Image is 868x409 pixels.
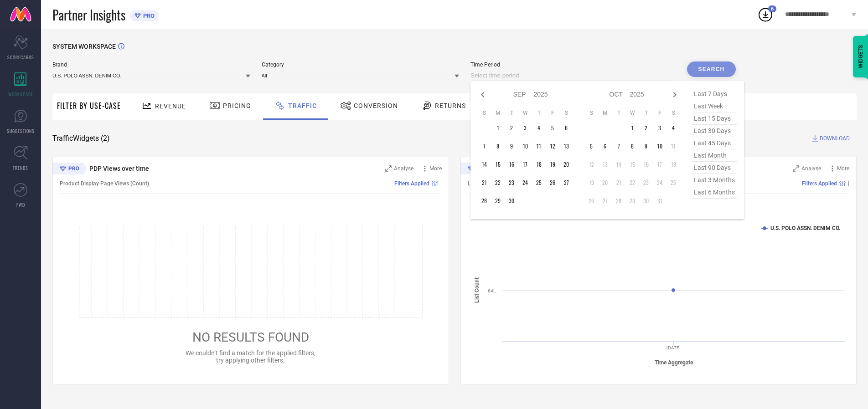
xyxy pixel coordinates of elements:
[625,139,639,153] td: Wed Oct 08 2025
[692,100,737,112] span: last week
[559,139,573,153] td: Sat Sep 13 2025
[262,61,460,68] span: Category
[692,162,737,174] span: last 90 days
[546,158,559,171] td: Fri Sep 19 2025
[612,109,625,117] th: Tuesday
[625,109,639,117] th: Wednesday
[666,176,680,189] td: Sat Oct 25 2025
[598,139,612,153] td: Mon Oct 06 2025
[491,121,505,135] td: Mon Sep 01 2025
[470,70,676,81] input: Select time period
[505,139,518,153] td: Tue Sep 09 2025
[639,109,653,117] th: Thursday
[394,180,429,187] span: Filters Applied
[491,176,505,189] td: Mon Sep 22 2025
[802,180,837,187] span: Filters Applied
[491,139,505,153] td: Mon Sep 08 2025
[692,174,737,186] span: last 3 months
[653,176,666,189] td: Fri Oct 24 2025
[666,109,680,117] th: Saturday
[7,128,35,134] span: SUGGESTIONS
[474,277,480,303] tspan: List Count
[559,158,573,171] td: Sat Sep 20 2025
[559,121,573,135] td: Sat Sep 06 2025
[532,121,546,135] td: Thu Sep 04 2025
[546,109,559,117] th: Friday
[505,194,518,208] td: Tue Sep 30 2025
[639,139,653,153] td: Thu Oct 09 2025
[532,176,546,189] td: Thu Sep 25 2025
[625,158,639,171] td: Wed Oct 15 2025
[639,121,653,135] td: Thu Oct 02 2025
[666,345,681,350] text: [DATE]
[89,165,149,172] span: PDP Views over time
[505,176,518,189] td: Tue Sep 23 2025
[625,121,639,135] td: Wed Oct 01 2025
[186,349,315,364] span: We couldn’t find a match for the applied filters, try applying other filters.
[612,194,625,208] td: Tue Oct 28 2025
[518,158,532,171] td: Wed Sep 17 2025
[488,288,496,293] text: 64L
[505,158,518,171] td: Tue Sep 16 2025
[52,134,110,143] span: Traffic Widgets ( 2 )
[532,139,546,153] td: Thu Sep 11 2025
[692,88,737,100] span: last 7 days
[491,109,505,117] th: Monday
[477,194,491,208] td: Sun Sep 28 2025
[584,109,598,117] th: Sunday
[477,158,491,171] td: Sun Sep 14 2025
[518,121,532,135] td: Wed Sep 03 2025
[13,164,28,171] span: TRENDS
[477,109,491,117] th: Sunday
[598,109,612,117] th: Monday
[625,176,639,189] td: Wed Oct 22 2025
[639,158,653,171] td: Thu Oct 16 2025
[801,165,821,172] span: Analyse
[435,102,466,109] span: Returns
[584,194,598,208] td: Sun Oct 26 2025
[532,109,546,117] th: Thursday
[532,158,546,171] td: Thu Sep 18 2025
[518,176,532,189] td: Wed Sep 24 2025
[394,165,413,172] span: Analyse
[141,12,155,19] span: PRO
[546,139,559,153] td: Fri Sep 12 2025
[770,225,840,231] text: U.S. POLO ASSN. DENIM CO.
[666,139,680,153] td: Sat Oct 11 2025
[584,176,598,189] td: Sun Oct 19 2025
[429,165,442,172] span: More
[559,176,573,189] td: Sat Sep 27 2025
[546,121,559,135] td: Fri Sep 05 2025
[7,54,34,61] span: SCORECARDS
[692,125,737,137] span: last 30 days
[57,100,121,111] span: Filter By Use-Case
[491,158,505,171] td: Mon Sep 15 2025
[653,139,666,153] td: Fri Oct 10 2025
[491,194,505,208] td: Mon Sep 29 2025
[666,158,680,171] td: Sat Oct 18 2025
[192,330,309,345] span: NO RESULTS FOUND
[477,139,491,153] td: Sun Sep 07 2025
[16,201,25,208] span: FWD
[223,102,251,109] span: Pricing
[639,176,653,189] td: Thu Oct 23 2025
[440,180,442,187] span: |
[820,134,850,143] span: DOWNLOAD
[60,180,149,187] span: Product Display Page Views (Count)
[470,61,676,68] span: Time Period
[505,109,518,117] th: Tuesday
[477,89,488,100] div: Previous month
[559,109,573,117] th: Saturday
[669,89,680,100] div: Next month
[639,194,653,208] td: Thu Oct 30 2025
[666,121,680,135] td: Sat Oct 04 2025
[477,176,491,189] td: Sun Sep 21 2025
[546,176,559,189] td: Fri Sep 26 2025
[653,158,666,171] td: Fri Oct 17 2025
[52,43,116,50] span: SYSTEM WORKSPACE
[52,61,250,68] span: Brand
[598,158,612,171] td: Mon Oct 13 2025
[653,121,666,135] td: Fri Oct 03 2025
[692,112,737,125] span: last 15 days
[505,121,518,135] td: Tue Sep 02 2025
